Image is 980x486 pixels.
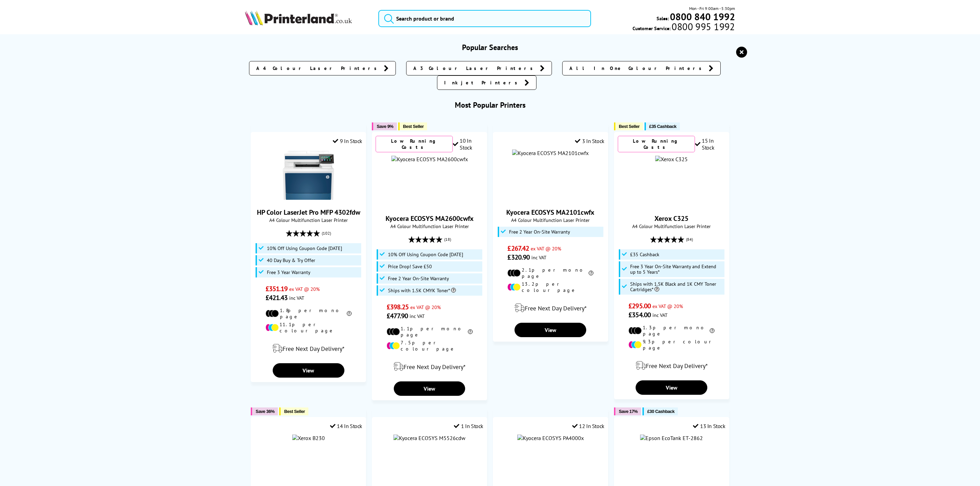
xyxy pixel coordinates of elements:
[283,150,334,201] img: HP Color LaserJet Pro MFP 4302fdw
[387,311,408,320] span: £477.90
[645,122,680,130] button: £35 Cashback
[410,304,441,310] span: ex VAT @ 20%
[255,217,362,223] span: A4 Colour Multifunction Laser Printer
[507,244,529,253] span: £267.42
[376,136,453,152] div: Low Running Costs
[444,233,451,246] span: (18)
[562,61,721,75] a: All In One Colour Printers
[245,100,735,110] h3: Most Popular Printers
[497,217,604,223] span: A4 Colour Multifunction Laser Printer
[372,122,397,130] button: Save 9%
[618,223,725,229] span: A4 Colour Multifunction Laser Printer
[453,137,483,151] div: 10 In Stock
[619,124,640,129] span: Best Seller
[410,313,425,319] span: inc VAT
[394,381,465,396] a: View
[283,195,334,202] a: HP Color LaserJet Pro MFP 4302fdw
[649,124,676,129] span: £35 Cashback
[654,214,688,223] a: Xerox C325
[655,156,688,163] img: Xerox C325
[267,258,315,263] span: 40 Day Buy & Try Offer
[630,281,722,292] span: Ships with 1.5K Black and 1K CMY Toner Cartridges*
[265,284,288,293] span: £351.19
[245,10,352,25] img: Printerland Logo
[265,293,288,302] span: £421.43
[267,270,310,275] span: Free 3 Year Warranty
[279,407,308,415] button: Best Seller
[618,136,695,152] div: Low Running Costs
[689,5,735,12] span: Mon - Fri 9:00am - 5:30pm
[292,435,325,441] img: Xerox B230
[686,233,693,246] span: (84)
[507,281,593,293] li: 13.2p per colour page
[284,409,305,414] span: Best Seller
[388,288,456,293] span: Ships with 1.5K CMYK Toner*
[378,10,591,27] input: Search product or brand
[693,423,725,429] div: 13 In Stock
[531,245,561,252] span: ex VAT @ 20%
[695,137,725,151] div: 15 In Stock
[628,339,715,351] li: 9.3p per colour page
[517,435,584,441] img: Kyocera ECOSYS PA4000x
[377,124,393,129] span: Save 9%
[437,75,536,90] a: Inkjet Printers
[388,252,463,257] span: 10% Off Using Coupon Code [DATE]
[388,276,449,281] span: Free 2 Year On-Site Warranty
[628,324,715,337] li: 1.3p per mono page
[652,303,683,309] span: ex VAT @ 20%
[572,423,604,429] div: 12 In Stock
[618,356,725,375] div: modal_delivery
[273,363,344,378] a: View
[388,264,432,269] span: Price Drop! Save £50
[322,227,331,240] span: (102)
[245,10,370,27] a: Printerland Logo
[403,124,424,129] span: Best Seller
[506,208,594,217] a: Kyocera ECOSYS MA2101cwfx
[376,357,483,376] div: modal_delivery
[671,23,735,30] span: 0800 995 1992
[640,435,703,441] a: Epson EcoTank ET-2862
[569,65,705,72] span: All In One Colour Printers
[512,150,589,156] a: Kyocera ECOSYS MA2101cwfx
[413,65,536,72] span: A3 Colour Laser Printers
[657,15,669,22] span: Sales:
[330,423,362,429] div: 14 In Stock
[249,61,396,75] a: A4 Colour Laser Printers
[497,298,604,318] div: modal_delivery
[398,122,427,130] button: Best Seller
[614,122,643,130] button: Best Seller
[393,435,465,441] a: Kyocera ECOSYS M5526cdw
[630,264,722,275] span: Free 3 Year On-Site Warranty and Extend up to 5 Years*
[628,301,651,310] span: £295.00
[257,208,360,217] a: HP Color LaserJet Pro MFP 4302fdw
[670,10,735,23] b: 0800 840 1992
[289,295,304,301] span: inc VAT
[391,156,468,163] img: Kyocera ECOSYS MA2600cwfx
[507,267,593,279] li: 2.1p per mono page
[265,307,352,320] li: 1.8p per mono page
[509,229,570,235] span: Free 2 Year On-Site Warranty
[333,138,362,144] div: 9 In Stock
[267,246,342,251] span: 10% Off Using Coupon Code [DATE]
[515,323,586,337] a: View
[255,339,362,358] div: modal_delivery
[387,325,473,338] li: 1.1p per mono page
[636,380,707,395] a: View
[387,303,409,311] span: £398.25
[406,61,552,75] a: A3 Colour Laser Printers
[630,252,659,257] span: £35 Cashback
[256,409,274,414] span: Save 36%
[444,79,521,86] span: Inkjet Printers
[619,409,638,414] span: Save 17%
[628,310,651,319] span: £354.00
[387,340,473,352] li: 7.5p per colour page
[256,65,380,72] span: A4 Colour Laser Printers
[652,312,668,318] span: inc VAT
[507,253,530,262] span: £320.90
[265,321,352,334] li: 11.1p per colour page
[575,138,604,144] div: 3 In Stock
[642,407,678,415] button: £30 Cashback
